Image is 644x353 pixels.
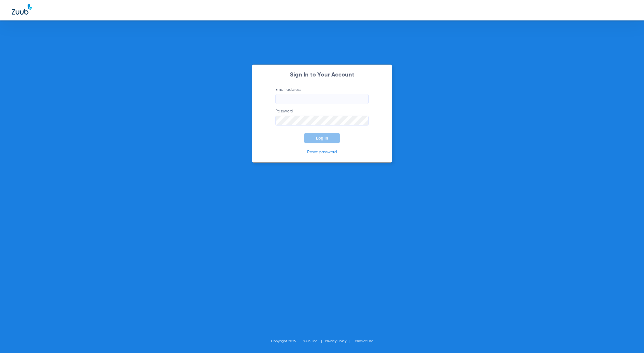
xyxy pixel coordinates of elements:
a: Terms of Use [353,340,373,343]
a: Reset password [307,150,337,154]
input: Password [275,116,369,126]
label: Password [275,108,369,126]
button: Log In [304,133,340,143]
span: Log In [316,136,328,140]
li: Zuub, Inc. [302,338,325,344]
label: Email address [275,87,369,104]
li: Copyright 2025 [271,338,302,344]
img: Zuub Logo [12,4,32,15]
h2: Sign In to Your Account [267,72,377,78]
a: Privacy Policy [325,340,346,343]
input: Email address [275,94,369,104]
